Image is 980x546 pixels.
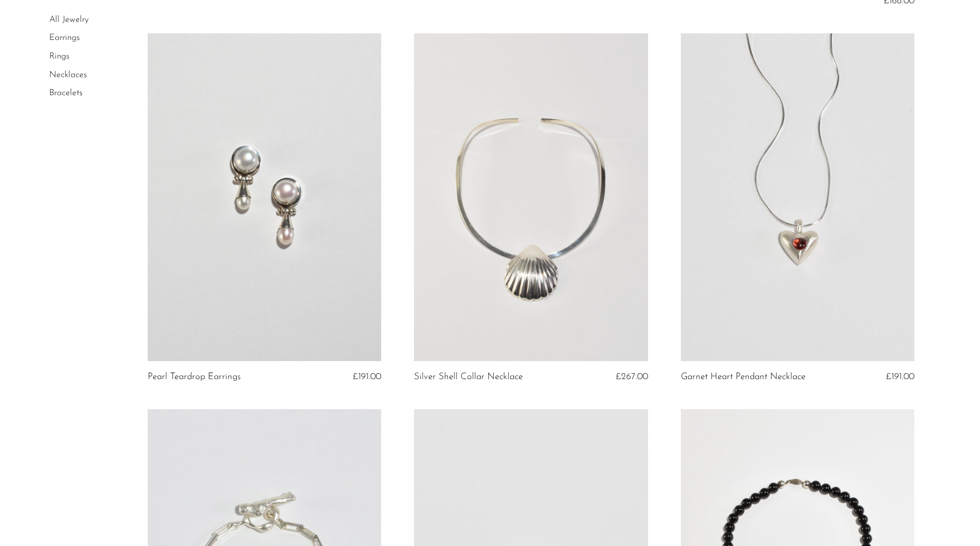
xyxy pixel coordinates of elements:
[353,372,381,381] span: £191.00
[681,372,806,382] a: Garnet Heart Pendant Necklace
[49,15,89,24] a: All Jewelry
[49,89,83,97] a: Bracelets
[49,34,80,43] a: Earrings
[886,372,914,381] span: £191.00
[616,372,648,381] span: £267.00
[49,52,69,61] a: Rings
[49,71,87,79] a: Necklaces
[148,372,241,382] a: Pearl Teardrop Earrings
[414,372,523,382] a: Silver Shell Collar Necklace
